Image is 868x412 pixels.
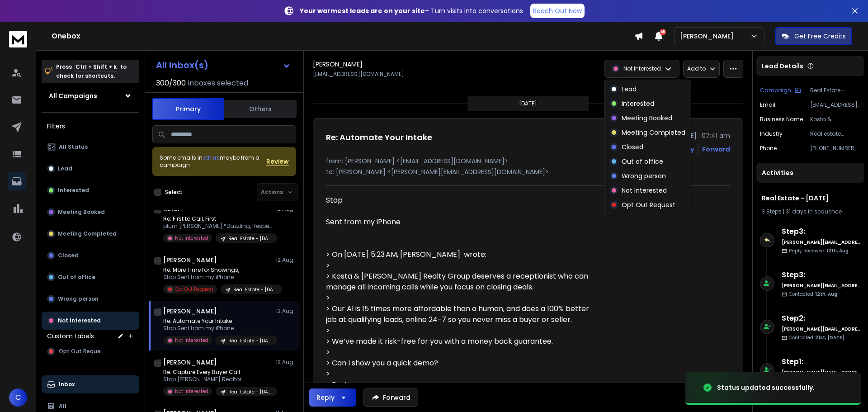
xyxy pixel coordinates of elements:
p: Real Estate - [DATE] [228,235,272,242]
p: Not Interested [58,317,101,324]
div: Some emails in maybe from a campaign [160,154,266,169]
p: Not Interested [622,186,667,195]
p: [DATE] : 07:41 am [675,131,730,140]
p: Business Name [760,116,803,123]
h1: Real Estate - [DATE] [762,194,859,203]
p: Wrong person [622,171,666,180]
p: Real Estate - [DATE] [228,337,272,344]
p: Opt Out Request [622,200,675,209]
p: Stop Sent from my iPhone [163,274,272,281]
h6: Step 3 : [782,270,861,280]
h3: Custom Labels [47,331,94,341]
p: Real Estate - [DATE] [233,286,277,293]
h6: [PERSON_NAME][EMAIL_ADDRESS][DOMAIN_NAME] [782,239,861,246]
strong: Your warmest leads are on your site [300,6,425,15]
span: 50 [660,29,666,35]
span: Review [266,157,289,166]
p: Get Free Credits [794,32,846,41]
p: Lead [622,85,637,94]
p: Not Interested [175,337,208,344]
span: 21st, [DATE] [815,334,844,341]
p: Opt Out Request [175,286,213,293]
h1: Re: Automate Your Intake [326,131,432,144]
span: 3 Steps [762,208,782,215]
p: [DATE] [519,100,537,107]
span: C [9,388,27,407]
button: Forward [363,388,418,407]
p: Meeting Booked [622,114,672,123]
h1: [PERSON_NAME] [163,358,217,367]
p: Phone [760,145,777,152]
p: Out of office [58,274,95,281]
button: Primary [152,98,224,120]
p: from: [PERSON_NAME] <[EMAIL_ADDRESS][DOMAIN_NAME]> [326,156,730,166]
p: Lead [58,165,72,172]
h6: [PERSON_NAME][EMAIL_ADDRESS][DOMAIN_NAME] [782,282,861,289]
p: Closed [58,252,79,259]
h1: [PERSON_NAME] [163,256,217,265]
p: – Turn visits into conversations [300,6,523,15]
p: Wrong person [58,295,99,303]
p: Meeting Completed [58,230,117,237]
p: Email [760,101,775,109]
h1: All Inbox(s) [156,61,208,70]
p: Real Estate - [DATE] [228,388,272,395]
p: Meeting Completed [622,128,685,137]
div: Forward [702,145,730,154]
h1: [PERSON_NAME] [313,60,363,69]
h1: All Campaigns [49,91,97,100]
span: others [203,154,220,161]
p: Industry [760,130,783,137]
p: Stop [PERSON_NAME] Realtor [163,376,272,383]
label: Select [165,189,183,196]
p: Campaign [760,87,791,94]
p: Real estate consultant [810,130,861,137]
span: Opt Out Request [59,348,106,355]
h6: Step 3 : [782,226,861,237]
p: Kosta & [PERSON_NAME] Realty Group [810,116,861,123]
div: Reply [316,393,335,402]
p: [EMAIL_ADDRESS][DOMAIN_NAME] [810,101,861,109]
p: Press to check for shortcuts. [56,62,127,81]
p: Re: More Time for Showings, [163,266,272,274]
img: logo [9,31,27,47]
p: Lead Details [762,62,803,71]
p: Contacted [789,291,837,298]
p: to: [PERSON_NAME] <[PERSON_NAME][EMAIL_ADDRESS][DOMAIN_NAME]> [326,167,730,176]
span: 12th, Aug [815,291,837,298]
h1: [PERSON_NAME] [163,307,217,316]
p: 12 Aug [276,256,296,264]
p: Out of office [622,157,663,166]
p: Inbox [59,381,75,388]
p: Re: Automate Your Intake [163,317,272,325]
p: [PHONE_NUMBER] [810,145,861,152]
h3: Filters [42,120,139,133]
p: Add to [687,65,706,72]
p: Interested [622,99,654,108]
p: 12 Aug [276,308,296,315]
span: 12th, Aug [826,247,849,254]
p: Contacted [789,334,844,341]
p: Not Interested [175,388,208,395]
p: [EMAIL_ADDRESS][DOMAIN_NAME] [313,71,404,78]
span: 31 days in sequence [786,208,842,215]
p: Interested [58,187,89,194]
p: Re: Capture Every Buyer Call [163,369,272,376]
div: | [762,208,859,215]
div: Activities [756,163,864,183]
p: Reply Received [789,247,849,254]
p: Stop Sent from my iPhone [163,325,272,332]
p: Real Estate - [DATE] [810,87,861,94]
h6: Step 1 : [782,356,861,367]
p: plum [PERSON_NAME] *Dazzling, Respectful, [163,223,272,230]
p: Closed [622,142,643,152]
span: Ctrl + Shift + k [74,62,118,72]
h6: Step 2 : [782,313,861,324]
p: Meeting Booked [58,208,105,216]
h1: Onebox [52,31,634,42]
h3: Inboxes selected [188,78,248,89]
p: [PERSON_NAME] [680,32,737,41]
p: Re: First to Call, First [163,215,272,223]
p: 12 Aug [276,359,296,366]
p: Not Interested [175,235,208,242]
